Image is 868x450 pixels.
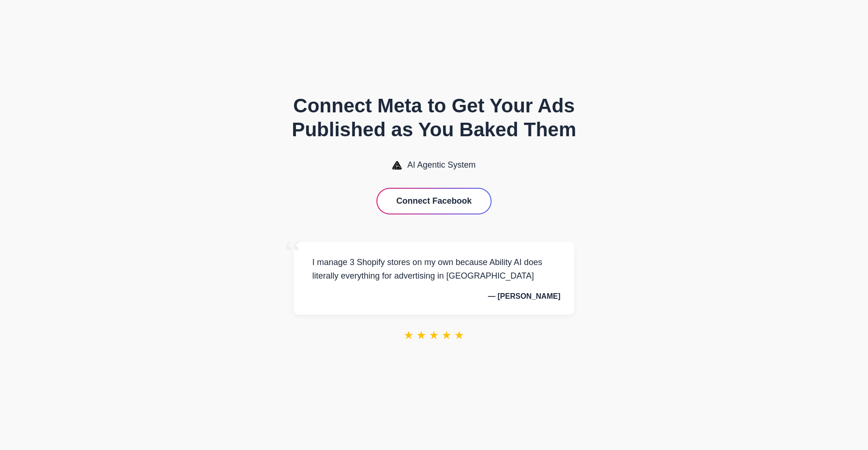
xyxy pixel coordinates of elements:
[407,160,476,170] span: AI Agentic System
[392,161,402,170] img: AI Agentic System Logo
[441,329,452,342] span: ★
[308,292,560,301] p: — [PERSON_NAME]
[284,232,301,275] span: “
[404,329,414,342] span: ★
[429,329,439,342] span: ★
[308,256,560,283] p: I manage 3 Shopify stores on my own because Ability AI does literally everything for advertising ...
[256,94,612,141] h1: Connect Meta to Get Your Ads Published as You Baked Them
[377,189,490,214] button: Connect Facebook
[454,329,464,342] span: ★
[416,329,427,342] span: ★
